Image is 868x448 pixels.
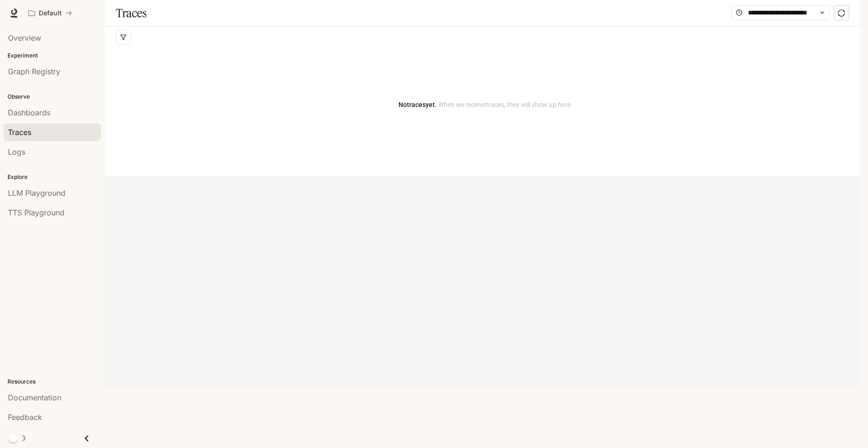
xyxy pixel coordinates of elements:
p: Default [39,9,62,17]
span: sync [838,9,845,17]
button: All workspaces [24,4,76,22]
span: When we receive traces , they will show up here [437,101,570,108]
h1: Traces [116,4,146,22]
article: No traces yet. [398,100,570,110]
